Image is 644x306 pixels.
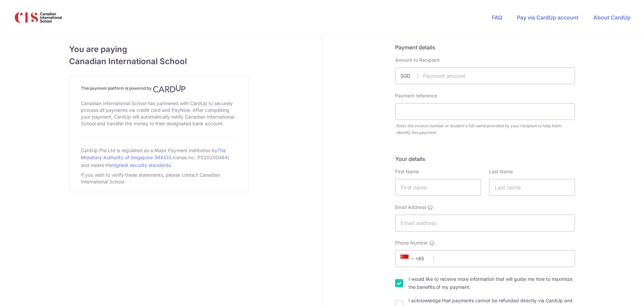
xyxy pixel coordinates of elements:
label: First Name [395,168,419,175]
img: CardUp [153,85,186,93]
span: +65 [400,255,417,263]
a: highest security standards [112,162,171,168]
input: Payment amount [395,68,575,84]
span: Canadian International School [69,55,249,68]
h5: Your details [395,155,575,163]
label: Amount to Recipient [395,57,440,63]
input: Last name [489,179,575,196]
a: Pay via CardUp account [517,14,579,21]
span: Phone Number [395,239,428,246]
label: Payment reference [395,92,437,99]
label: I would like to receive more information that will guide me how to maximize the benefits of my pa... [409,275,575,291]
span: +65 [398,255,429,263]
div: Enter the invoice number or student's full name provided by your recipient to help them identify ... [396,123,575,136]
span: SGD [400,73,418,79]
span: Email Address [395,204,426,211]
div: Canadian International School has partnered with CardUp to securely process all payments via cred... [81,99,237,128]
a: FAQ [492,14,502,21]
input: First name [395,179,481,196]
label: Last Name [489,168,513,175]
a: About CardUp [593,14,631,21]
div: If you wish to verify these statements, please contact Canadian International School. [81,170,237,186]
h4: This payment platform is powered by [81,85,237,93]
div: CardUp Pte Ltd is regulated as a Major Payment Institution by (License no.: PS20200484) and meets... [81,145,237,170]
span: You are paying [69,43,249,55]
h5: Payment details [395,43,575,51]
input: Email address [395,215,575,231]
